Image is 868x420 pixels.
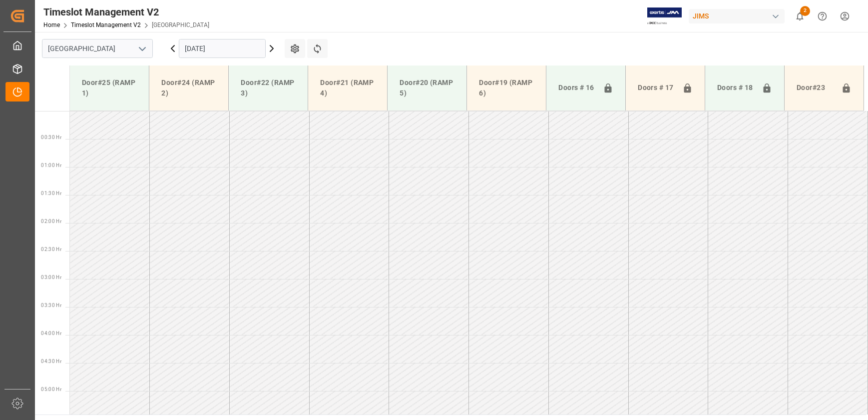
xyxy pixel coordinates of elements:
span: 2 [800,6,810,16]
div: Doors # 16 [554,78,599,97]
div: Timeslot Management V2 [43,4,209,19]
div: Doors # 18 [713,78,758,97]
a: Timeslot Management V2 [71,21,141,28]
span: 02:30 Hr [41,246,61,252]
div: Door#20 (RAMP 5) [396,73,458,102]
input: Type to search/select [42,39,153,58]
div: JIMS [689,9,785,23]
span: 04:00 Hr [41,330,61,336]
a: Home [43,21,60,28]
input: DD.MM.YYYY [179,39,266,58]
div: Door#25 (RAMP 1) [78,73,141,102]
div: Door#22 (RAMP 3) [237,73,300,102]
span: 04:30 Hr [41,358,61,364]
button: show 2 new notifications [789,5,811,27]
div: Door#19 (RAMP 6) [475,73,538,102]
div: Doors # 17 [634,78,678,97]
span: 03:30 Hr [41,302,61,308]
button: open menu [134,41,149,56]
span: 03:00 Hr [41,274,61,280]
span: 02:00 Hr [41,218,61,224]
img: Exertis%20JAM%20-%20Email%20Logo.jpg_1722504956.jpg [647,7,682,25]
div: Door#24 (RAMP 2) [157,73,220,102]
div: Door#21 (RAMP 4) [316,73,379,102]
span: 05:00 Hr [41,386,61,392]
span: 01:00 Hr [41,162,61,168]
span: 01:30 Hr [41,190,61,196]
div: Door#23 [793,78,837,97]
button: JIMS [689,6,789,25]
button: Help Center [811,5,834,27]
span: 00:30 Hr [41,134,61,140]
